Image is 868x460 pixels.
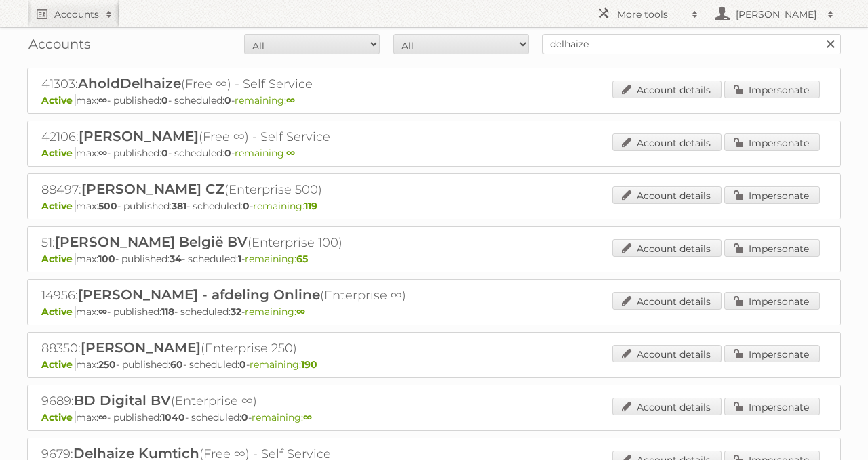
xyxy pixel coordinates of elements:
[231,306,241,318] strong: 32
[170,358,183,371] strong: 60
[612,239,722,257] a: Account details
[54,7,99,21] h2: Accounts
[238,253,241,265] strong: 1
[78,287,320,303] span: [PERSON_NAME] - afdeling Online
[98,358,116,371] strong: 250
[81,181,224,197] span: [PERSON_NAME] CZ
[239,358,246,371] strong: 0
[224,94,231,106] strong: 0
[170,253,182,265] strong: 34
[245,253,308,265] span: remaining:
[612,186,722,204] a: Account details
[304,200,317,212] strong: 119
[41,147,827,159] p: max: - published: - scheduled: -
[41,253,827,265] p: max: - published: - scheduled: -
[41,75,516,93] h2: 41303: (Free ∞) - Self Service
[303,411,312,423] strong: ∞
[724,133,820,151] a: Impersonate
[41,128,516,146] h2: 42106: (Free ∞) - Self Service
[41,147,76,159] span: Active
[41,411,76,423] span: Active
[98,411,107,423] strong: ∞
[724,239,820,257] a: Impersonate
[41,200,827,212] p: max: - published: - scheduled: -
[79,128,199,144] span: [PERSON_NAME]
[41,358,827,371] p: max: - published: - scheduled: -
[612,345,722,362] a: Account details
[41,200,76,212] span: Active
[252,411,312,423] span: remaining:
[250,358,317,371] span: remaining:
[617,7,685,21] h2: More tools
[41,411,827,423] p: max: - published: - scheduled: -
[724,186,820,204] a: Impersonate
[161,306,174,318] strong: 118
[41,339,516,357] h2: 88350: (Enterprise 250)
[245,306,305,318] span: remaining:
[41,234,516,251] h2: 51: (Enterprise 100)
[161,94,168,106] strong: 0
[296,253,308,265] strong: 65
[724,398,820,415] a: Impersonate
[612,398,722,415] a: Account details
[161,147,168,159] strong: 0
[41,358,76,371] span: Active
[296,306,305,318] strong: ∞
[732,7,821,21] h2: [PERSON_NAME]
[41,181,516,198] h2: 88497: (Enterprise 500)
[286,94,295,106] strong: ∞
[98,200,117,212] strong: 500
[81,339,201,356] span: [PERSON_NAME]
[241,411,248,423] strong: 0
[41,253,76,265] span: Active
[172,200,186,212] strong: 381
[235,94,295,106] span: remaining:
[98,306,107,318] strong: ∞
[235,147,295,159] span: remaining:
[41,306,76,318] span: Active
[161,411,185,423] strong: 1040
[74,392,171,409] span: BD Digital BV
[286,147,295,159] strong: ∞
[78,75,181,91] span: AholdDelhaize
[98,94,107,106] strong: ∞
[724,292,820,310] a: Impersonate
[243,200,250,212] strong: 0
[612,133,722,151] a: Account details
[41,287,516,304] h2: 14956: (Enterprise ∞)
[41,94,827,106] p: max: - published: - scheduled: -
[724,81,820,98] a: Impersonate
[41,306,827,318] p: max: - published: - scheduled: -
[612,292,722,310] a: Account details
[301,358,317,371] strong: 190
[724,345,820,362] a: Impersonate
[224,147,231,159] strong: 0
[55,234,248,250] span: [PERSON_NAME] België BV
[41,392,516,410] h2: 9689: (Enterprise ∞)
[98,147,107,159] strong: ∞
[98,253,115,265] strong: 100
[253,200,317,212] span: remaining:
[41,94,76,106] span: Active
[612,81,722,98] a: Account details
